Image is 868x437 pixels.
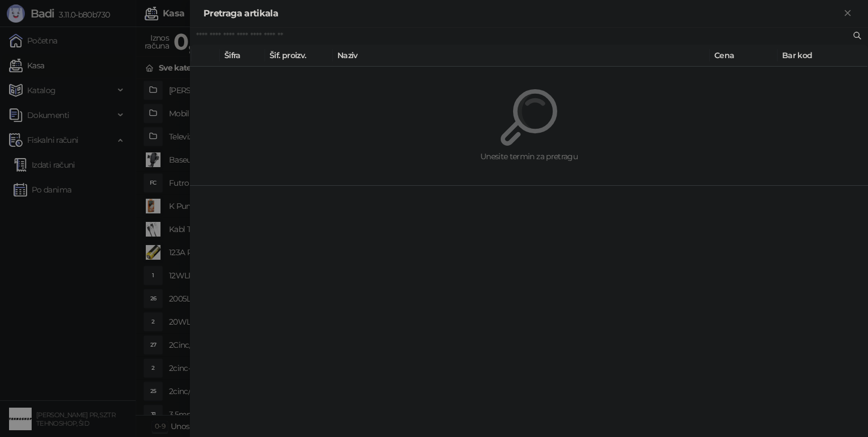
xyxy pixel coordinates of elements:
button: Zatvori [841,7,854,20]
th: Bar kod [778,45,868,67]
img: Pretraga [501,89,557,146]
div: Unesite termin za pretragu [217,150,841,163]
th: Šif. proizv. [265,45,333,67]
th: Šifra [220,45,265,67]
th: Cena [710,45,778,67]
div: Pretraga artikala [203,7,841,20]
th: Naziv [333,45,710,67]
